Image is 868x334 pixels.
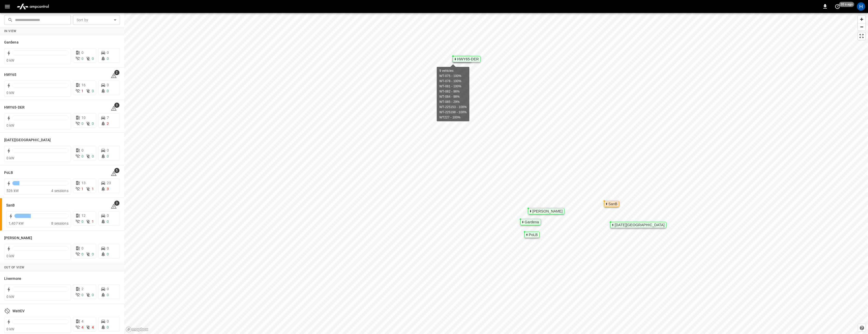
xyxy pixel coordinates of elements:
[439,79,467,84] div: WT-078 - 100%
[520,219,541,225] div: Map marker
[81,89,84,93] span: 1
[439,84,467,89] div: WT-081 - 100%
[6,123,14,127] span: 0 kW
[439,94,467,99] div: WT-084 - 98%
[4,170,13,176] h6: PoLB
[92,56,94,61] span: 0
[107,293,109,297] span: 0
[81,325,84,329] span: 4
[615,223,665,226] div: [DATE][GEOGRAPHIC_DATA]
[604,201,619,207] div: Map marker
[107,246,109,250] span: 0
[6,203,15,208] h6: SanB
[858,16,865,23] button: Zoom in
[107,51,109,55] span: 0
[81,246,84,250] span: 0
[107,148,109,152] span: 0
[528,208,564,214] div: Map marker
[6,254,14,258] span: 0 kW
[81,148,84,152] span: 0
[833,2,842,11] button: set refresh interval
[81,293,84,297] span: 0
[439,68,467,73] div: 9 vehicles
[4,72,17,78] h6: HWY65
[107,219,109,224] span: 0
[51,221,69,225] span: 8 sessions
[107,122,109,126] span: 2
[92,252,94,256] span: 0
[12,308,25,314] h6: WattEV
[453,56,481,62] div: Map marker
[107,214,109,218] span: 0
[4,276,21,282] h6: Livermore
[81,219,84,224] span: 0
[439,110,467,115] div: WT-225198 - 100%
[126,326,148,332] a: Mapbox homepage
[107,181,111,185] span: 23
[107,187,109,191] span: 3
[81,287,84,291] span: 2
[114,201,119,206] span: 3
[114,70,119,75] span: 2
[107,83,109,87] span: 0
[114,103,119,108] span: 3
[439,115,467,120] div: WT227 - 100%
[114,168,119,173] span: 5
[6,295,14,299] span: 0 kW
[92,122,94,126] span: 0
[439,89,467,94] div: WT-082 - 96%
[857,2,865,11] div: profile-icon
[92,325,94,329] span: 4
[6,58,14,62] span: 0 kW
[107,154,109,158] span: 0
[9,221,24,225] span: 1,407 kW
[81,116,86,120] span: 10
[4,105,25,110] h6: HWY65-DER
[439,99,467,104] div: WT-085 - 29%
[124,13,868,334] canvas: Map
[15,2,51,11] img: ampcontrol.io logo
[4,235,32,241] h6: Vernon
[524,232,540,238] div: Map marker
[532,210,563,213] div: [PERSON_NAME]
[81,181,86,185] span: 13
[107,89,109,93] span: 0
[107,116,109,120] span: 7
[107,325,109,329] span: 0
[6,327,14,331] span: 0 kW
[4,266,24,269] strong: Out of View
[439,104,467,110] div: WT-225153 - 100%
[839,2,854,7] span: 20 s ago
[107,287,109,291] span: 0
[439,73,467,79] div: WT-075 - 100%
[81,83,86,87] span: 16
[457,58,479,61] div: HWY65-DER
[608,202,617,205] div: SanB
[6,91,14,95] span: 0 kW
[81,319,84,323] span: 4
[92,219,94,224] span: 1
[4,29,17,33] strong: In View
[92,293,94,297] span: 0
[81,51,84,55] span: 0
[81,154,84,158] span: 0
[529,233,538,236] div: PoLB
[107,56,109,61] span: 0
[858,23,865,31] button: Zoom out
[81,252,84,256] span: 0
[6,156,14,160] span: 0 kW
[81,122,84,126] span: 0
[81,214,86,218] span: 12
[525,221,539,224] div: Gardena
[107,319,109,323] span: 0
[610,222,666,228] div: Map marker
[92,89,94,93] span: 0
[81,187,84,191] span: 1
[107,252,109,256] span: 0
[92,154,94,158] span: 0
[81,56,84,61] span: 0
[4,137,51,143] h6: Karma Center
[6,189,19,193] span: 526 kW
